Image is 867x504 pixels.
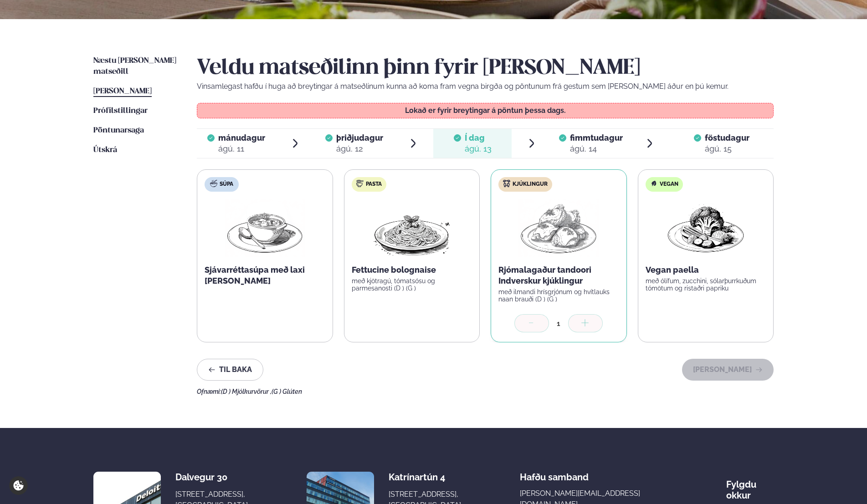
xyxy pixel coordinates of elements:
span: Í dag [465,132,492,143]
a: [PERSON_NAME] [93,86,152,97]
span: Pasta [366,181,382,188]
span: [PERSON_NAME] [93,87,152,95]
span: (D ) Mjólkurvörur , [221,388,272,395]
button: [PERSON_NAME] [682,359,774,381]
p: Vegan paella [646,265,766,275]
img: Vegan.png [666,199,746,257]
p: með ólífum, zucchini, sólarþurrkuðum tómötum og ristaðri papriku [646,277,766,292]
span: Hafðu samband [520,464,589,483]
a: Pöntunarsaga [93,125,144,136]
a: Næstu [PERSON_NAME] matseðill [93,56,179,77]
p: með kjötragú, tómatsósu og parmesanosti (D ) (G ) [352,277,472,292]
img: Vegan.svg [650,180,657,187]
div: ágú. 12 [336,143,383,154]
span: Vegan [660,181,678,188]
div: Ofnæmi: [197,388,774,395]
img: soup.svg [210,180,217,187]
a: Cookie settings [9,476,28,495]
p: Sjávarréttasúpa með laxi [PERSON_NAME] [205,265,325,286]
span: Súpa [220,181,233,188]
p: Lokað er fyrir breytingar á pöntun þessa dags. [206,107,764,114]
span: fimmtudagur [570,133,623,143]
span: Prófílstillingar [93,107,148,115]
div: Dalvegur 30 [175,472,248,483]
p: Fettucine bolognaise [352,265,472,275]
img: chicken.svg [503,180,510,187]
h2: Veldu matseðilinn þinn fyrir [PERSON_NAME] [197,56,774,81]
span: Pöntunarsaga [93,127,144,134]
img: Chicken-thighs.png [518,199,599,257]
a: Prófílstillingar [93,106,148,117]
div: ágú. 14 [570,143,623,154]
div: Katrínartún 4 [389,472,461,483]
div: ágú. 11 [218,143,265,154]
p: Rjómalagaður tandoori Indverskur kjúklingur [498,265,619,286]
span: þriðjudagur [336,133,383,143]
div: 1 [549,318,568,329]
div: ágú. 13 [465,143,492,154]
span: föstudagur [705,133,749,143]
span: Kjúklingur [513,181,548,188]
div: Fylgdu okkur [726,472,774,501]
span: Næstu [PERSON_NAME] matseðill [93,57,176,76]
div: ágú. 15 [705,143,749,154]
img: pasta.svg [356,180,364,187]
span: mánudagur [218,133,265,143]
a: Útskrá [93,145,117,156]
button: Til baka [197,359,263,381]
span: Útskrá [93,146,117,154]
img: Spagetti.png [372,199,452,257]
p: Vinsamlegast hafðu í huga að breytingar á matseðlinum kunna að koma fram vegna birgða og pöntunum... [197,81,774,92]
p: með ilmandi hrísgrjónum og hvítlauks naan brauði (D ) (G ) [498,288,619,303]
img: Soup.png [225,199,305,257]
span: (G ) Glúten [272,388,302,395]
